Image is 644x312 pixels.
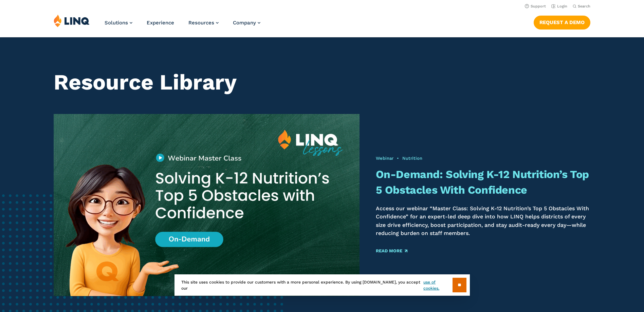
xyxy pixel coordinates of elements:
[174,274,470,296] div: This site uses cookies to provide our customers with a more personal experience. By using [DOMAIN...
[376,155,590,161] div: •
[534,14,590,29] nav: Button Navigation
[578,4,590,8] span: Search
[188,20,219,26] a: Resources
[54,70,590,95] h1: Resource Library
[233,20,260,26] a: Company
[423,279,452,291] a: use of cookies.
[376,168,589,196] a: On-Demand: Solving K-12 Nutrition’s Top 5 Obstacles With Confidence
[376,204,590,237] p: Access our webinar “Master Class: Solving K-12 Nutrition’s Top 5 Obstacles With Confidence” for a...
[534,16,590,29] a: Request a Demo
[105,20,132,26] a: Solutions
[105,20,128,26] span: Solutions
[105,14,260,37] nav: Primary Navigation
[147,20,174,26] a: Experience
[525,4,546,8] a: Support
[551,4,567,8] a: Login
[233,20,256,26] span: Company
[402,156,422,161] a: Nutrition
[54,14,90,27] img: LINQ | K‑12 Software
[376,156,393,161] a: Webinar
[573,4,590,9] button: Open Search Bar
[188,20,214,26] span: Resources
[376,249,407,253] a: Read More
